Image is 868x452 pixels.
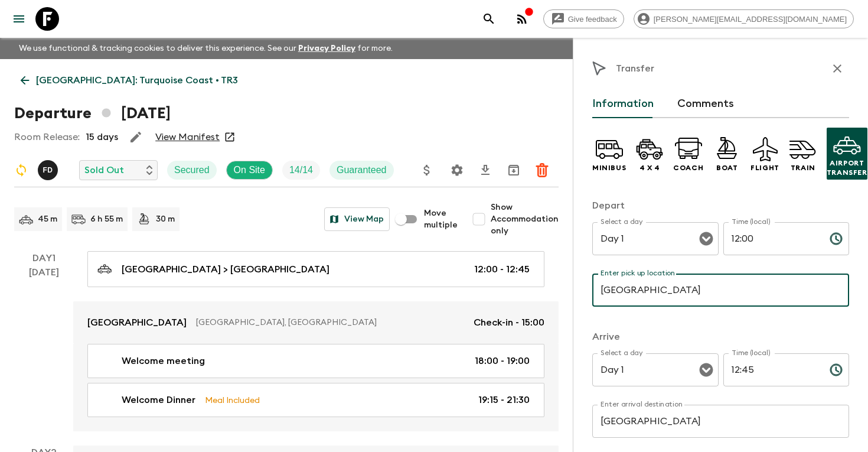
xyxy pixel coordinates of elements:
button: Open [698,230,714,247]
p: 6 h 55 m [90,213,123,225]
button: View Map [324,207,390,231]
p: Secured [174,163,210,177]
p: [GEOGRAPHIC_DATA], [GEOGRAPHIC_DATA] [196,317,464,329]
button: Delete [530,158,554,182]
label: Select a day [601,348,642,358]
label: Select a day [601,217,642,227]
p: 45 m [38,213,57,225]
label: Time (local) [732,217,770,227]
p: Depart [592,199,849,213]
a: Welcome meeting18:00 - 19:00 [87,344,544,378]
p: Boat [716,163,738,173]
p: Transfer [616,61,654,76]
a: Welcome DinnerMeal Included19:15 - 21:30 [87,383,544,417]
p: 14 / 14 [289,163,313,177]
button: Update Price, Early Bird Discount and Costs [415,158,439,182]
label: Enter arrival destination [601,399,683,409]
button: Archive (Completed, Cancelled or Unsynced Departures only) [502,158,526,182]
a: [GEOGRAPHIC_DATA]: Turquoise Coast • TR3 [14,69,244,92]
div: On Site [226,161,273,180]
p: 15 days [86,130,118,144]
button: search adventures [477,7,501,31]
p: Welcome meeting [122,354,205,368]
button: Comments [677,90,734,118]
p: Airport Transfer [827,158,867,177]
div: [DATE] [29,265,59,431]
p: Flight [750,163,779,173]
p: Guaranteed [337,163,387,177]
span: Move multiple [424,207,458,231]
p: Welcome Dinner [122,393,195,407]
p: Minibus [592,163,626,173]
button: Open [698,362,714,378]
label: Enter pick up location [601,268,676,278]
button: Choose time, selected time is 12:45 PM [824,358,848,382]
div: [PERSON_NAME][EMAIL_ADDRESS][DOMAIN_NAME] [634,9,854,28]
p: We use functional & tracking cookies to deliver this experience. See our for more. [14,38,397,59]
p: 4 x 4 [639,163,660,173]
p: Coach [673,163,703,173]
p: Meal Included [205,394,260,407]
span: Show Accommodation only [491,201,559,237]
p: Arrive [592,330,849,344]
p: Day 1 [14,251,73,265]
p: F D [43,165,53,175]
p: Room Release: [14,130,80,144]
span: Give feedback [562,15,624,24]
a: [GEOGRAPHIC_DATA][GEOGRAPHIC_DATA], [GEOGRAPHIC_DATA]Check-in - 15:00 [73,301,559,344]
button: menu [7,7,31,31]
button: Settings [445,158,469,182]
button: Download CSV [474,158,497,182]
span: Fatih Develi [38,164,60,173]
p: Check-in - 15:00 [474,316,544,330]
p: [GEOGRAPHIC_DATA] [87,316,187,330]
a: Give feedback [543,9,624,28]
p: On Site [234,163,265,177]
h1: Departure [DATE] [14,102,171,125]
p: [GEOGRAPHIC_DATA] > [GEOGRAPHIC_DATA] [122,262,329,277]
a: View Manifest [155,131,220,143]
span: [PERSON_NAME][EMAIL_ADDRESS][DOMAIN_NAME] [647,15,853,24]
p: Sold Out [84,163,124,177]
label: Time (local) [732,348,770,358]
a: [GEOGRAPHIC_DATA] > [GEOGRAPHIC_DATA]12:00 - 12:45 [87,251,544,287]
button: Information [592,90,654,118]
input: hh:mm [723,353,820,386]
p: Train [791,163,815,173]
button: Choose time, selected time is 12:00 PM [824,227,848,251]
p: 18:00 - 19:00 [475,354,530,368]
svg: Sync Required - Changes detected [14,163,28,177]
div: Secured [167,161,217,180]
input: hh:mm [723,222,820,255]
a: Privacy Policy [298,44,355,53]
div: Trip Fill [282,161,320,180]
p: 19:15 - 21:30 [478,393,530,407]
p: 12:00 - 12:45 [474,262,530,277]
p: [GEOGRAPHIC_DATA]: Turquoise Coast • TR3 [36,73,238,87]
button: FD [38,160,60,180]
p: 30 m [156,213,175,225]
